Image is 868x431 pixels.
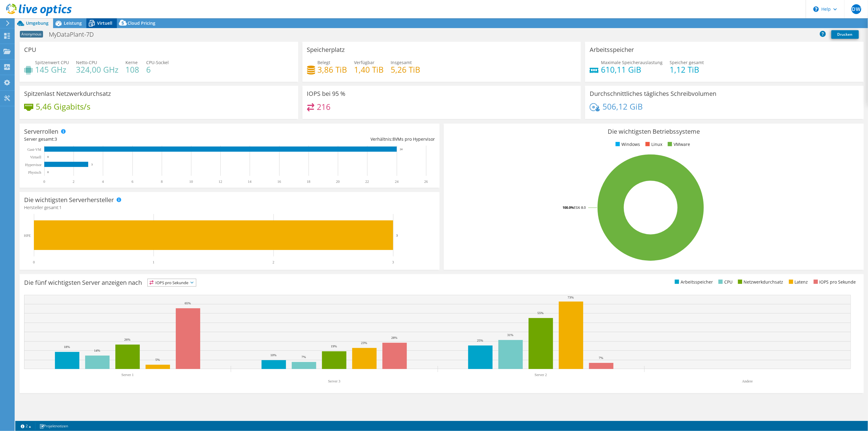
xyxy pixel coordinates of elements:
[35,66,69,73] h4: 145 GHz
[717,279,732,285] li: CPU
[736,279,783,285] li: Netzwerkdurchsatz
[146,60,169,65] span: CPU-Sockel
[161,179,163,184] text: 8
[64,345,70,349] text: 18%
[302,355,306,359] text: 7%
[125,60,138,65] span: Kerne
[336,179,340,184] text: 20
[361,341,367,345] text: 23%
[76,66,118,73] h4: 324,00 GHz
[568,295,574,299] text: 73%
[148,279,196,286] span: IOPS pro Sekunde
[16,422,35,430] a: 2
[189,179,193,184] text: 10
[33,260,35,264] text: 0
[24,90,111,97] h3: Spitzenlast Netzwerkdurchsatz
[307,46,345,53] h3: Speicherplatz
[36,103,90,110] h4: 5,46 Gigabits/s
[307,179,310,184] text: 18
[35,422,72,430] a: Projektnotizen
[24,128,58,135] h3: Serverrollen
[673,279,713,285] li: Arbeitsspeicher
[562,205,574,210] tspan: 100.0%
[64,20,82,26] span: Leistung
[185,301,191,305] text: 65%
[20,31,43,38] span: Anonymous
[30,155,41,159] text: Virtuell
[73,179,74,184] text: 2
[742,379,753,383] text: Andere
[270,353,277,357] text: 10%
[94,349,100,352] text: 14%
[537,311,544,315] text: 55%
[46,31,103,38] h1: MyDataPlant-7D
[24,136,230,143] div: Server gesamt:
[400,148,403,151] text: 24
[47,155,49,158] text: 0
[535,373,547,377] text: Server 2
[28,170,41,175] text: Physisch
[26,20,49,26] span: Umgebung
[392,260,394,264] text: 3
[477,339,483,342] text: 25%
[396,234,398,237] text: 3
[812,279,856,285] li: IOPS pro Sekunde
[27,147,42,152] text: Gast-VM
[277,179,281,184] text: 16
[219,179,222,184] text: 12
[47,171,49,174] text: 0
[24,197,114,203] h3: Die wichtigsten Serverhersteller
[392,136,395,142] span: 8
[153,260,154,264] text: 1
[318,60,331,65] span: Belegt
[644,141,662,148] li: Linux
[670,66,704,73] h4: 1,12 TiB
[35,60,69,65] span: Spitzenwert CPU
[248,179,251,184] text: 14
[813,6,819,12] svg: \n
[273,260,274,264] text: 2
[43,179,45,184] text: 0
[448,128,859,135] h3: Die wichtigsten Betriebssysteme
[670,60,704,65] span: Speicher gesamt
[25,163,42,167] text: Hypervisor
[787,279,808,285] li: Latenz
[307,90,346,97] h3: IOPS bei 95 %
[852,4,861,14] span: DW
[155,358,160,361] text: 5%
[128,20,155,26] span: Cloud Pricing
[590,46,634,53] h3: Arbeitsspeicher
[102,179,104,184] text: 4
[507,333,513,337] text: 31%
[24,204,435,211] h4: Hersteller gesamt:
[91,163,93,166] text: 3
[132,179,133,184] text: 6
[318,66,347,73] h4: 3,86 TiB
[574,205,586,210] tspan: ESXi 8.0
[317,103,331,110] h4: 216
[76,60,97,65] span: Netto-CPU
[331,344,337,348] text: 19%
[97,20,112,26] span: Virtuell
[666,141,690,148] li: VMware
[601,66,663,73] h4: 610,11 GiB
[391,60,412,65] span: Insgesamt
[354,60,375,65] span: Verfügbar
[55,136,57,142] span: 3
[601,60,663,65] span: Maximale Speicherauslastung
[391,336,397,339] text: 28%
[395,179,399,184] text: 24
[602,103,643,110] h4: 506,12 GiB
[230,136,435,143] div: Verhältnis: VMs pro Hypervisor
[146,66,169,73] h4: 6
[24,46,36,53] h3: CPU
[354,66,384,73] h4: 1,40 TiB
[121,373,134,377] text: Server 1
[125,66,139,73] h4: 108
[365,179,369,184] text: 22
[590,90,716,97] h3: Durchschnittliches tägliches Schreibvolumen
[599,356,603,360] text: 7%
[24,234,31,238] text: HPE
[391,66,421,73] h4: 5,26 TiB
[59,205,62,210] span: 1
